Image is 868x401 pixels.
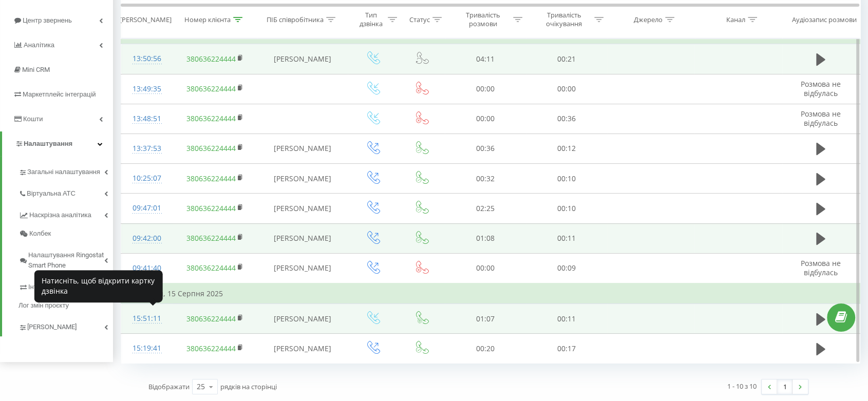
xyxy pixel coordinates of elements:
[526,194,607,223] td: 00:10
[727,381,757,391] div: 1 - 10 з 10
[257,133,348,163] td: [PERSON_NAME]
[29,210,91,220] span: Наскрізна аналітика
[445,133,526,163] td: 00:36
[257,253,348,283] td: [PERSON_NAME]
[526,253,607,283] td: 00:09
[18,181,113,203] a: Віртуальна АТС
[131,338,162,358] div: 15:19:41
[186,233,235,243] a: 380636224444
[184,15,231,24] div: Номер клієнта
[445,334,526,364] td: 00:20
[186,174,235,183] a: 380636224444
[257,304,348,334] td: [PERSON_NAME]
[131,198,162,218] div: 09:47:01
[197,381,205,392] div: 25
[18,296,113,315] a: Лог змін проєкту
[18,160,113,181] a: Загальні налаштування
[792,15,857,24] div: Аудіозапис розмови
[445,44,526,74] td: 04:11
[186,113,235,123] a: 380636224444
[186,84,235,93] a: 380636224444
[257,223,348,253] td: [PERSON_NAME]
[18,224,113,243] a: Колбек
[131,139,162,159] div: 13:37:53
[27,188,76,199] span: Віртуальна АТС
[23,16,72,24] span: Центр звернень
[29,228,51,239] span: Колбек
[267,15,324,24] div: ПІБ співробітника
[445,164,526,194] td: 00:32
[257,334,348,364] td: [PERSON_NAME]
[34,270,163,302] div: Натисніть, щоб відкрити картку дзвінка
[131,258,162,278] div: 09:41:40
[526,74,607,104] td: 00:00
[526,164,607,194] td: 00:10
[634,15,663,24] div: Джерело
[526,104,607,133] td: 00:36
[28,282,59,292] span: Інтеграція
[186,343,235,353] a: 380636224444
[18,243,113,275] a: Налаштування Ringostat Smart Phone
[257,164,348,194] td: [PERSON_NAME]
[445,253,526,283] td: 00:00
[24,41,54,49] span: Аналiтика
[131,79,162,99] div: 13:49:35
[186,203,235,213] a: 380636224444
[257,194,348,223] td: [PERSON_NAME]
[120,15,172,24] div: [PERSON_NAME]
[131,109,162,129] div: 13:48:51
[357,11,385,28] div: Тип дзвінка
[526,334,607,364] td: 00:17
[801,109,841,128] span: Розмова не відбулась
[131,49,162,69] div: 13:50:56
[131,228,162,249] div: 09:42:00
[777,379,792,394] a: 1
[445,194,526,223] td: 02:25
[726,15,745,24] div: Канал
[131,168,162,188] div: 10:25:07
[22,66,50,73] span: Mini CRM
[2,131,113,156] a: Налаштування
[445,74,526,104] td: 00:00
[186,314,235,323] a: 380636224444
[28,250,104,271] span: Налаштування Ringostat Smart Phone
[456,11,511,28] div: Тривалість розмови
[526,304,607,334] td: 00:11
[18,315,113,336] a: [PERSON_NAME]
[445,223,526,253] td: 01:08
[526,223,607,253] td: 00:11
[148,382,190,391] span: Відображати
[445,304,526,334] td: 01:07
[445,104,526,133] td: 00:00
[121,283,860,304] td: П’ятниця, 15 Серпня 2025
[220,382,277,391] span: рядків на сторінці
[257,44,348,74] td: [PERSON_NAME]
[23,115,43,123] span: Кошти
[131,309,162,329] div: 15:51:11
[186,143,235,153] a: 380636224444
[526,133,607,163] td: 00:12
[409,15,430,24] div: Статус
[18,203,113,224] a: Наскрізна аналітика
[18,300,69,311] span: Лог змін проєкту
[186,263,235,273] a: 380636224444
[24,140,72,147] span: Налаштування
[18,275,113,296] a: Інтеграція
[27,322,77,332] span: [PERSON_NAME]
[801,79,841,98] span: Розмова не відбулась
[526,44,607,74] td: 00:21
[801,258,841,277] span: Розмова не відбулась
[186,54,235,64] a: 380636224444
[27,167,100,177] span: Загальні налаштування
[23,90,96,98] span: Маркетплейс інтеграцій
[537,11,592,28] div: Тривалість очікування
